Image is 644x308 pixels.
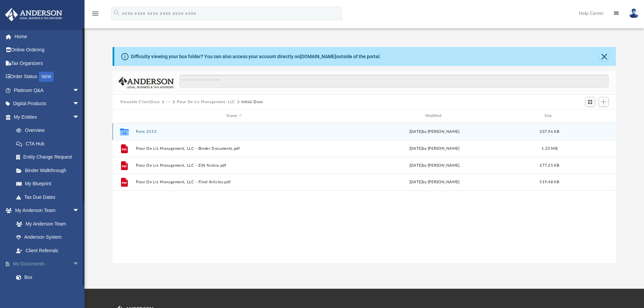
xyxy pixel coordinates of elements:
button: Fleur De Lis Management, LLC [177,99,235,105]
input: Search files and folders [180,75,609,88]
img: User Pic [629,8,639,18]
div: [DATE] by [PERSON_NAME] [336,128,533,135]
a: Box [9,270,86,284]
button: Fleur De Lis Management, LLC - Binder Documents.pdf [136,146,333,151]
a: My Blueprint [9,177,86,191]
div: [DATE] by [PERSON_NAME] [336,179,533,185]
i: search [113,9,120,17]
button: Viewable-ClientDocs [120,99,160,105]
div: Name [135,113,333,119]
button: Switch to Grid View [585,97,595,106]
a: My Entitiesarrow_drop_down [5,110,90,124]
span: arrow_drop_down [73,204,86,218]
a: Order StatusNEW [5,70,90,84]
button: Initial Docs [241,99,263,105]
i: menu [91,9,99,18]
button: Form 2553 [136,129,333,134]
a: Online Ordering [5,43,90,57]
span: arrow_drop_down [73,257,86,271]
button: Fleur De Lis Management, LLC - EIN Notice.pdf [136,163,333,168]
a: [DOMAIN_NAME] [300,54,336,59]
span: 1.25 MB [542,146,557,150]
a: Overview [9,124,90,137]
a: Client Referrals [9,244,86,257]
a: Anderson System [9,231,86,244]
button: Close [599,52,609,61]
span: 519.48 KB [540,180,559,184]
a: menu [91,13,99,18]
div: NEW [39,72,54,82]
a: My Documentsarrow_drop_down [5,257,90,271]
button: ··· [166,99,170,105]
button: Add [599,97,609,106]
div: [DATE] by [PERSON_NAME] [336,145,533,151]
a: Home [5,30,90,43]
div: id [116,113,133,119]
a: Meeting Minutes [9,284,90,298]
a: CTA Hub [9,137,90,150]
button: Fleur De Lis Management, LLC - Filed Articles.pdf [136,180,333,184]
a: My Anderson Team [9,217,83,231]
span: arrow_drop_down [73,110,86,124]
div: [DATE] by [PERSON_NAME] [336,162,533,168]
span: arrow_drop_down [73,97,86,111]
span: arrow_drop_down [73,84,86,97]
div: Difficulty viewing your box folder? You can also access your account directly on outside of the p... [131,53,381,60]
a: Platinum Q&Aarrow_drop_down [5,84,90,97]
a: My Anderson Teamarrow_drop_down [5,204,86,217]
a: Digital Productsarrow_drop_down [5,97,90,111]
div: Size [536,113,563,119]
img: Anderson Advisors Platinum Portal [3,8,64,21]
div: grid [113,123,616,263]
div: id [566,113,613,119]
span: 337.96 KB [540,129,559,133]
a: Tax Due Dates [9,190,90,204]
a: Binder Walkthrough [9,164,90,177]
div: Modified [336,113,533,119]
a: Tax Organizers [5,56,90,70]
span: 277.25 KB [540,163,559,167]
a: Entity Change Request [9,150,90,164]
